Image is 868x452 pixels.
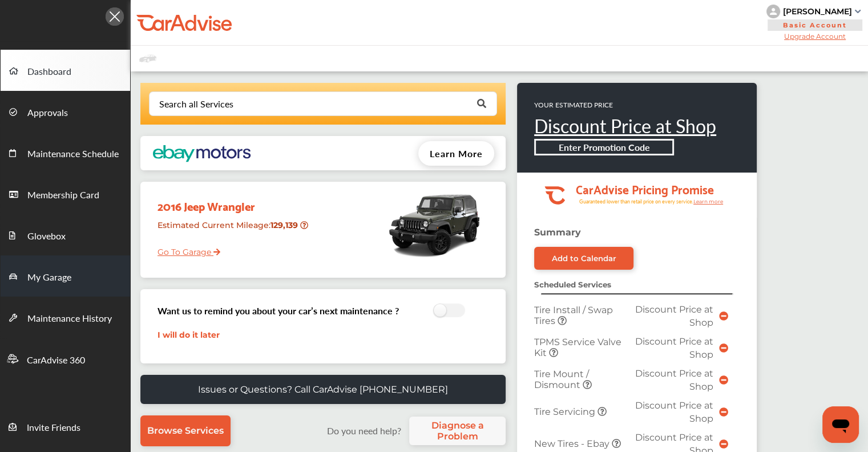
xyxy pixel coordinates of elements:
[576,178,714,199] tspan: CarAdvise Pricing Promise
[693,198,724,205] tspan: Learn more
[27,353,85,368] span: CarAdvise 360
[855,10,861,13] img: sCxJUJ+qAmfqhQGDUl18vwLg4ZYJ6CxN7XmbOMBAAAAAElFTkSuQmCC
[386,187,483,262] img: mobile_10733_st0640_046.jpg
[27,65,71,79] span: Dashboard
[149,215,316,245] div: Estimated Current Mileage :
[766,5,780,18] img: knH8PDtVvWoAbQRylUukY18CTiRevjo20fAtgn5MLBQj4uumYvk2MzTtcAIzfGAtb1XOLVMAvhLuqoNAbL4reqehy0jehNKdM...
[534,369,589,390] span: Tire Mount / Dismount
[559,141,650,154] b: Enter Promotion Code
[147,425,224,436] span: Browse Services
[27,188,99,203] span: Membership Card
[534,438,612,449] span: New Tires - Ebay
[27,270,71,285] span: My Garage
[635,304,713,328] span: Discount Price at Shop
[534,100,716,110] p: YOUR ESTIMATED PRICE
[1,132,130,173] a: Maintenance Schedule
[635,400,713,424] span: Discount Price at Shop
[534,406,597,417] span: Tire Servicing
[140,375,506,404] a: Issues or Questions? Call CarAdvise [PHONE_NUMBER]
[106,7,124,26] img: Icon.5fd9dcc7.svg
[534,247,633,270] a: Add to Calendar
[158,304,399,317] h3: Want us to remind you about your car’s next maintenance ?
[158,330,220,340] a: I will do it later
[321,424,406,437] label: Do you need help?
[534,280,611,289] strong: Scheduled Services
[635,368,713,392] span: Discount Price at Shop
[430,147,483,160] span: Learn More
[534,305,613,326] span: Tire Install / Swap Tires
[635,336,713,360] span: Discount Price at Shop
[534,113,716,139] a: Discount Price at Shop
[534,337,621,358] span: TPMS Service Valve Kit
[409,417,506,445] a: Diagnose a Problem
[415,420,500,442] span: Diagnose a Problem
[27,229,66,244] span: Glovebox
[534,227,581,238] strong: Summary
[271,220,300,230] strong: 129,139
[822,406,859,443] iframe: Button to launch messaging window
[1,214,130,255] a: Glovebox
[198,384,448,395] p: Issues or Questions? Call CarAdvise [PHONE_NUMBER]
[27,421,80,435] span: Invite Friends
[27,106,68,121] span: Approvals
[149,187,316,215] div: 2016 Jeep Wrangler
[1,91,130,132] a: Approvals
[159,99,233,109] div: Search all Services
[783,6,852,17] div: [PERSON_NAME]
[1,50,130,91] a: Dashboard
[766,32,863,41] span: Upgrade Account
[579,198,693,205] tspan: Guaranteed lower than retail price on every service.
[27,311,112,326] span: Maintenance History
[1,297,130,338] a: Maintenance History
[1,255,130,297] a: My Garage
[552,254,616,263] div: Add to Calendar
[139,51,156,66] img: placeholder_car.fcab19be.svg
[27,147,119,162] span: Maintenance Schedule
[768,19,862,31] span: Basic Account
[1,173,130,214] a: Membership Card
[149,238,220,260] a: Go To Garage
[140,415,231,446] a: Browse Services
